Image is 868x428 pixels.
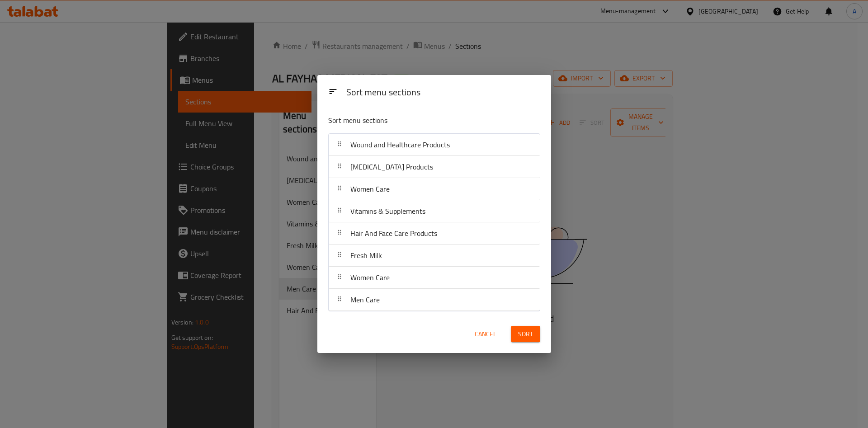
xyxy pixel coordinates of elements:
[329,245,540,267] div: Fresh Milk
[329,134,540,156] div: Wound and Healthcare Products
[329,156,540,178] div: [MEDICAL_DATA] Products
[350,271,390,284] span: Women Care
[350,160,433,174] span: [MEDICAL_DATA] Products
[350,293,380,306] span: Men Care
[350,226,437,240] span: Hair And Face Care Products
[350,138,450,151] span: Wound and Healthcare Products
[475,329,496,340] span: Cancel
[471,326,500,343] button: Cancel
[350,182,390,196] span: Women Care
[343,83,544,103] div: Sort menu sections
[350,249,382,262] span: Fresh Milk
[518,329,533,340] span: Sort
[511,326,540,343] button: Sort
[328,115,496,126] p: Sort menu sections
[350,204,425,218] span: Vitamins & Supplements
[329,200,540,222] div: Vitamins & Supplements
[329,178,540,200] div: Women Care
[329,289,540,311] div: Men Care
[329,267,540,289] div: Women Care
[329,222,540,245] div: Hair And Face Care Products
